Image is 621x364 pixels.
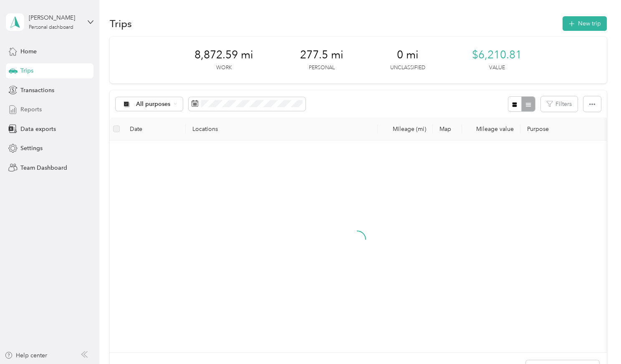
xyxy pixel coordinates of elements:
[574,317,621,364] iframe: Everlance-gr Chat Button Frame
[300,48,343,62] span: 277.5 mi
[390,64,425,72] p: Unclassified
[136,101,171,107] span: All purposes
[397,48,419,62] span: 0 mi
[20,105,42,114] span: Reports
[20,86,54,95] span: Transactions
[309,64,335,72] p: Personal
[489,64,505,72] p: Value
[20,66,33,75] span: Trips
[462,118,520,141] th: Mileage value
[541,96,578,112] button: Filters
[472,48,522,62] span: $6,210.81
[20,163,67,172] span: Team Dashboard
[186,118,378,141] th: Locations
[563,16,607,31] button: New trip
[20,47,37,56] span: Home
[433,118,462,141] th: Map
[194,48,253,62] span: 8,872.59 mi
[20,125,56,133] span: Data exports
[20,144,43,153] span: Settings
[5,351,47,360] button: Help center
[123,118,186,141] th: Date
[378,118,433,141] th: Mileage (mi)
[110,19,132,28] h1: Trips
[29,25,73,30] div: Personal dashboard
[29,13,81,22] div: [PERSON_NAME]
[216,64,232,72] p: Work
